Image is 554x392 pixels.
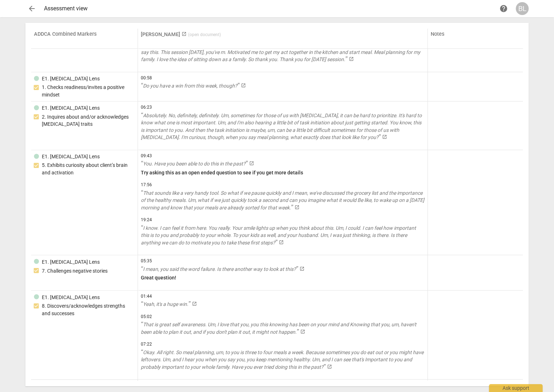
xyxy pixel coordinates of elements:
th: ADDCA Combined Markers [31,29,138,49]
span: 05:35 [141,258,425,264]
span: Absolutely. No, definitely, definitely. Um, sometimes for those of us with [MEDICAL_DATA], it can... [141,113,422,140]
span: launch [299,266,304,271]
a: That sounds like a very handy tool. So what if we pause quickly and I mean, we've discussed the g... [141,189,425,212]
div: 5. Exhibits curiosity about client’s brain and activation [42,162,135,176]
a: I know. I can feel it from here. You really. Your smile lights up when you think about this. Um, ... [141,224,425,247]
span: 00:58 [141,75,425,81]
span: 07:22 [141,341,425,347]
span: launch [241,83,246,88]
span: 19:24 [141,217,425,223]
span: Okay. All right. So meal planning, um, to you is three to four meals a week. Because sometimes yo... [141,349,424,370]
div: E1. [MEDICAL_DATA] Lens [42,75,100,83]
span: launch [249,161,254,166]
div: 7. Challenges negative stories [42,267,108,274]
a: Okay. All right. So meal planning, um, to you is three to four meals a week. Because sometimes yo... [141,349,425,371]
a: Absolutely. No, definitely, definitely. Um, sometimes for those of us with [MEDICAL_DATA], it can... [141,112,425,141]
div: E1. [MEDICAL_DATA] Lens [42,153,100,160]
span: Yeah, it's a huge win. [141,301,191,307]
a: That is great self awareness. Um, I love that you, you this knowing has been on your mind and Kno... [141,321,425,336]
span: 01:44 [141,293,425,299]
span: That is great self awareness. Um, I love that you, you this knowing has been on your mind and Kno... [141,322,416,335]
a: Help [497,2,510,15]
div: 2. Inquires about and/or acknowledges [MEDICAL_DATA] traits [42,113,135,128]
p: Great question! [141,274,425,282]
div: E1. [MEDICAL_DATA] Lens [42,258,100,266]
span: I know. I can feel it from here. You really. Your smile lights up when you think about this. Um, ... [141,225,416,245]
span: You. Have you been able to do this in the past? [141,161,248,167]
th: Notes [428,29,523,49]
span: 05:02 [141,314,425,320]
div: Assessment view [44,5,497,12]
p: Try asking this as an open ended question to see if you get more details [141,169,425,177]
div: E1. [MEDICAL_DATA] Lens [42,293,100,301]
span: 17:56 [141,182,425,188]
a: I can do that. I can do that. I can ask you about this next week. So. [PERSON_NAME], we are runni... [141,41,425,63]
span: I mean, you said the word failure. Is there another way to look at this? [141,266,298,272]
span: ( open document ) [188,32,221,37]
span: launch [192,301,197,306]
span: launch [382,134,387,139]
div: E1. [MEDICAL_DATA] Lens [42,104,100,112]
span: I can do that. I can do that. I can ask you about this next week. So. [PERSON_NAME], we are runni... [141,42,420,62]
span: arrow_back [28,4,36,13]
a: Yeah, it's a huge win. [141,301,425,308]
span: launch [295,205,300,210]
span: launch [327,364,332,369]
span: 06:23 [141,104,425,110]
span: Do you have a win from this week, though? [141,83,239,89]
div: 8. Discovers/acknowledges strengths and successes [42,302,135,317]
span: That sounds like a very handy tool. So what if we pause quickly and I mean, we've discussed the g... [141,190,424,210]
div: Ask support [489,384,543,392]
span: launch [349,56,354,61]
button: BL [516,2,529,15]
span: launch [279,240,284,245]
span: launch [300,329,305,334]
a: [PERSON_NAME] (open document) [141,31,221,38]
a: You. Have you been able to do this in the past? [141,160,425,168]
a: Do you have a win from this week, though? [141,82,425,90]
span: launch [182,31,187,36]
div: 1. Checks readiness/invites a positive mindset [42,84,135,98]
a: I mean, you said the word failure. Is there another way to look at this? [141,266,425,273]
span: 09:43 [141,153,425,159]
span: help [499,4,508,13]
